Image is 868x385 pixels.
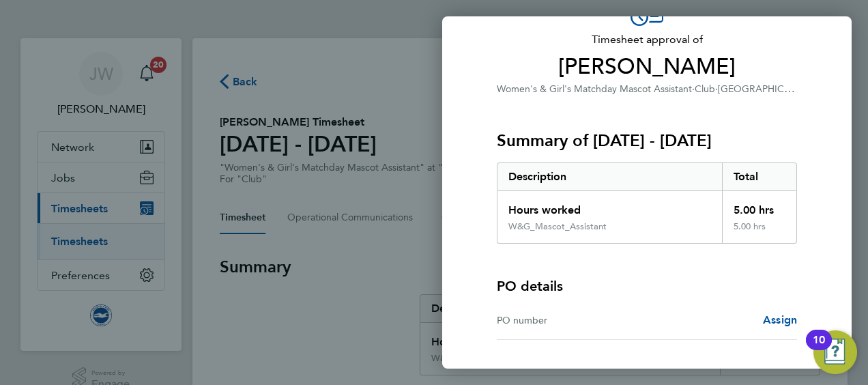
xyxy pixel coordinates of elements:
div: Total [722,163,797,190]
span: [PERSON_NAME] [497,53,797,81]
div: 5.00 hrs [722,221,797,243]
span: [GEOGRAPHIC_DATA] (WSL) [718,82,843,95]
div: Description [497,163,722,190]
div: 5.00 hrs [722,191,797,221]
span: Club [695,83,715,95]
span: · [692,83,695,95]
div: Hours worked [497,191,722,221]
h3: Summary of [DATE] - [DATE] [497,130,797,152]
div: W&G_Mascot_Assistant [508,221,607,232]
span: Women's & Girl's Matchday Mascot Assistant [497,83,692,95]
a: Assign [763,312,797,328]
span: Timesheet approval of [497,31,797,48]
div: PO number [497,312,647,328]
span: Assign [763,313,797,326]
div: 10 [813,340,825,358]
div: Summary of 01 - 30 Sep 2025 [497,162,797,244]
button: Open Resource Center, 10 new notifications [813,330,857,374]
h4: PO details [497,276,563,296]
span: · [715,83,718,95]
